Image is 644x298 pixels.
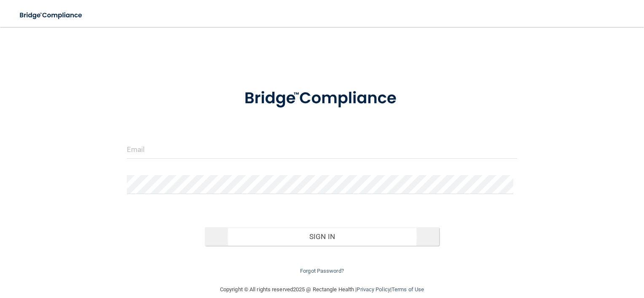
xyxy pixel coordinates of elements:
[13,7,90,24] img: bridge_compliance_login_screen.278c3ca4.svg
[499,252,634,285] iframe: Drift Widget Chat Controller
[228,77,416,120] img: bridge_compliance_login_screen.278c3ca4.svg
[392,286,424,293] a: Terms of Use
[300,268,344,274] a: Forgot Password?
[127,140,518,159] input: Email
[357,286,390,293] a: Privacy Policy
[205,227,439,246] button: Sign In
